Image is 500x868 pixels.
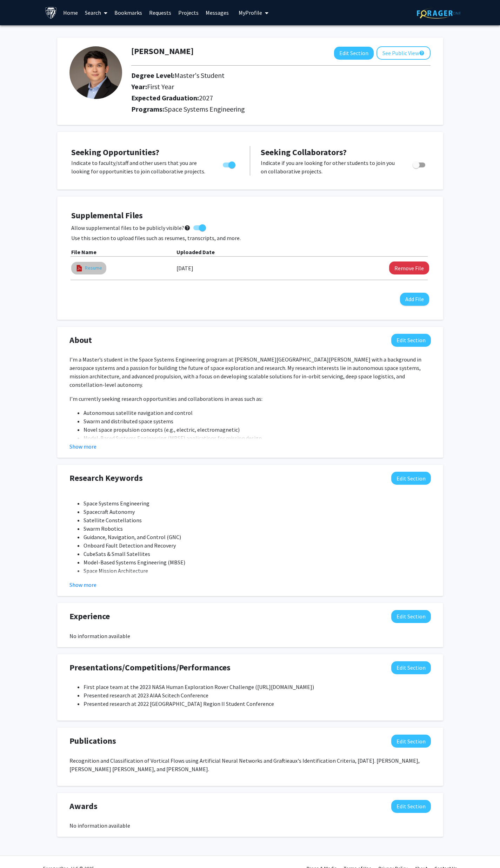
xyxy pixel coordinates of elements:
span: Research Keywords [69,472,143,484]
a: Search [81,0,111,25]
span: Swarm Robotics [84,525,123,532]
span: Space Systems Engineering [164,105,245,113]
a: Requests [146,0,175,25]
a: Bookmarks [111,0,146,25]
span: Master's Student [174,71,225,80]
p: I’m currently seeking research opportunities and collaborations in areas such as: [69,395,431,403]
a: Projects [175,0,202,25]
b: File Name [71,249,96,256]
button: Edit Presentations/Competitions/Performances [391,661,431,674]
span: Experience [69,610,110,623]
li: Presented research at 2023 AIAA Scitech Conference [84,691,431,700]
span: About [69,334,92,346]
div: No information available [69,632,431,640]
span: Guidance, Navigation, and Control (GNC) [84,534,181,541]
h4: Supplemental Files [71,211,429,221]
button: Edit Experience [391,610,431,623]
span: Awards [69,800,98,813]
li: Model-Based Systems Engineering (MBSE) applications for mission design [84,434,431,442]
img: pdf_icon.png [75,264,83,272]
li: Novel space propulsion concepts (e.g., electric, electromagnetic) [84,425,431,434]
p: I’m a Master’s student in the Space Systems Engineering program at [PERSON_NAME][GEOGRAPHIC_DATA]... [69,355,431,389]
b: Uploaded Date [176,249,215,256]
li: First place team at the 2023 NASA Human Exploration Rover Challenge ([URL][DOMAIN_NAME]) [84,683,431,691]
iframe: Chat [5,836,30,863]
span: Publications [69,735,116,747]
button: Show more [69,442,96,451]
h2: Programs: [131,105,431,113]
span: Space Mission Architecture [84,567,148,574]
span: First Year [147,82,174,91]
button: Edit Awards [391,800,431,813]
div: Toggle [220,159,239,169]
a: Home [60,0,81,25]
button: Add File [400,293,429,306]
a: Resume [85,264,102,272]
span: In-Orbit Servicing [84,576,126,583]
li: Presented research at 2022 [GEOGRAPHIC_DATA] Region II Student Conference [84,700,431,708]
li: Autonomous satellite navigation and control [84,409,431,417]
span: Model-Based Systems Engineering (MBSE) [84,559,185,566]
button: Edit About [391,334,431,347]
span: Seeking Collaborators? [261,147,347,158]
p: Recognition and Classification of Vortical Flows using Artificial Neural Networks and Graftieaux'... [69,756,431,773]
span: Satellite Constellations [84,517,142,524]
img: Profile Picture [69,46,122,99]
p: Use this section to upload files such as resumes, transcripts, and more. [71,234,429,242]
mat-icon: help [419,49,425,57]
span: CubeSats & Small Satellites [84,550,150,557]
button: Edit Section [334,47,374,60]
button: Show more [69,581,96,589]
img: Johns Hopkins University Logo [45,7,57,19]
span: Presentations/Competitions/Performances [69,661,231,674]
label: [DATE] [176,262,193,274]
p: Indicate if you are looking for other students to join you on collaborative projects. [261,159,399,175]
mat-icon: help [184,224,191,232]
button: See Public View [376,46,431,60]
span: 2027 [199,93,213,102]
span: Seeking Opportunities? [71,147,159,158]
a: Messages [202,0,232,25]
h2: Degree Level: [131,71,370,80]
li: Swarm and distributed space systems [84,417,431,425]
button: Remove Resume File [389,261,429,274]
h2: Year: [131,82,370,91]
span: Allow supplemental files to be publicly visible? [71,224,191,232]
p: Indicate to faculty/staff and other users that you are looking for opportunities to join collabor... [71,159,209,175]
h2: Expected Graduation: [131,94,370,102]
span: Onboard Fault Detection and Recovery [84,542,176,549]
button: Edit Publications [391,735,431,748]
button: Edit Research Keywords [391,472,431,485]
div: Toggle [410,159,429,169]
li: Space Systems Engineering [84,499,431,508]
div: No information available [69,821,431,830]
h1: [PERSON_NAME] [131,46,194,57]
span: Spacecraft Autonomy [84,508,135,515]
span: My Profile [239,9,262,16]
img: ForagerOne Logo [417,8,461,19]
